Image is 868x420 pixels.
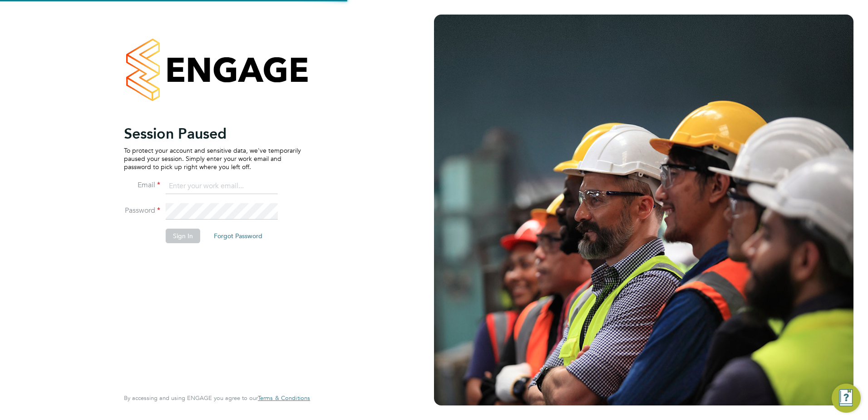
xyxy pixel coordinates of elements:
label: Email [124,180,160,190]
p: To protect your account and sensitive data, we've temporarily paused your session. Simply enter y... [124,146,301,171]
button: Forgot Password [207,229,270,243]
h2: Session Paused [124,125,301,143]
span: By accessing and using ENGAGE you agree to our [124,394,310,402]
input: Enter your work email... [166,178,278,195]
button: Engage Resource Center [832,384,861,413]
a: Terms & Conditions [258,395,310,402]
button: Sign In [166,229,200,243]
span: Terms & Conditions [258,394,310,402]
label: Password [124,206,160,215]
